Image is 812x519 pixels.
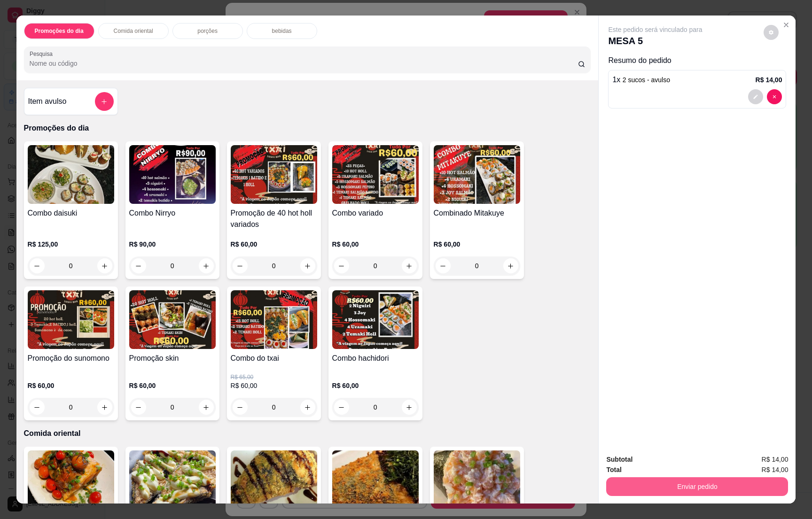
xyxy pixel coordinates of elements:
[434,450,520,509] img: product-image
[28,353,114,364] h4: Promoção do sunomono
[300,400,315,415] button: increase-product-quantity
[30,258,45,273] button: decrease-product-quantity
[197,27,218,35] p: porções
[503,258,518,273] button: increase-product-quantity
[97,258,112,273] button: increase-product-quantity
[233,258,248,273] button: decrease-product-quantity
[129,208,216,219] h4: Combo Nirryo
[606,477,788,496] button: Enviar pedido
[402,400,417,415] button: increase-product-quantity
[231,208,317,230] h4: Promoção de 40 hot holl variados
[332,353,419,364] h4: Combo hachidori
[332,381,419,390] p: R$ 60,00
[332,290,419,349] img: product-image
[35,27,84,35] p: Promoções do dia
[131,258,146,273] button: decrease-product-quantity
[402,258,417,273] button: increase-product-quantity
[129,290,216,349] img: product-image
[131,400,146,415] button: decrease-product-quantity
[434,208,520,219] h4: Combinado Mitakuye
[231,381,317,390] p: R$ 60,00
[129,145,216,204] img: product-image
[608,55,786,66] p: Resumo do pedido
[332,450,419,509] img: product-image
[95,92,114,111] button: add-separate-item
[28,240,114,249] p: R$ 125,00
[231,353,317,364] h4: Combo do txai
[748,89,763,104] button: decrease-product-quantity
[231,373,317,381] p: R$ 65,00
[608,34,702,47] p: MESA 5
[434,145,520,204] img: product-image
[28,145,114,204] img: product-image
[129,353,216,364] h4: Promoção skin
[332,145,419,204] img: product-image
[231,450,317,509] img: product-image
[97,400,112,415] button: increase-product-quantity
[24,428,591,439] p: Comida oriental
[231,290,317,349] img: product-image
[199,400,214,415] button: increase-product-quantity
[762,465,789,475] span: R$ 14,00
[272,27,292,35] p: bebidas
[300,258,315,273] button: increase-product-quantity
[779,17,794,32] button: Close
[28,450,114,509] img: product-image
[129,240,216,249] p: R$ 90,00
[28,290,114,349] img: product-image
[30,59,578,68] input: Pesquisa
[434,240,520,249] p: R$ 60,00
[28,208,114,219] h4: Combo daisuki
[334,258,349,273] button: decrease-product-quantity
[606,456,632,463] strong: Subtotal
[231,145,317,204] img: product-image
[436,258,451,273] button: decrease-product-quantity
[612,74,670,85] p: 1 x
[332,208,419,219] h4: Combo variado
[764,25,779,40] button: decrease-product-quantity
[28,381,114,390] p: R$ 60,00
[30,400,45,415] button: decrease-product-quantity
[24,123,591,134] p: Promoções do dia
[28,96,67,107] h4: Item avulso
[767,89,782,104] button: decrease-product-quantity
[233,400,248,415] button: decrease-product-quantity
[129,381,216,390] p: R$ 60,00
[114,27,153,35] p: Comida oriental
[332,240,419,249] p: R$ 60,00
[623,76,670,84] span: 2 sucos - avulso
[608,25,702,34] p: Este pedido será vinculado para
[129,450,216,509] img: product-image
[762,454,789,465] span: R$ 14,00
[606,466,621,473] strong: Total
[231,240,317,249] p: R$ 60,00
[756,75,782,85] p: R$ 14,00
[199,258,214,273] button: increase-product-quantity
[334,400,349,415] button: decrease-product-quantity
[30,50,56,58] label: Pesquisa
